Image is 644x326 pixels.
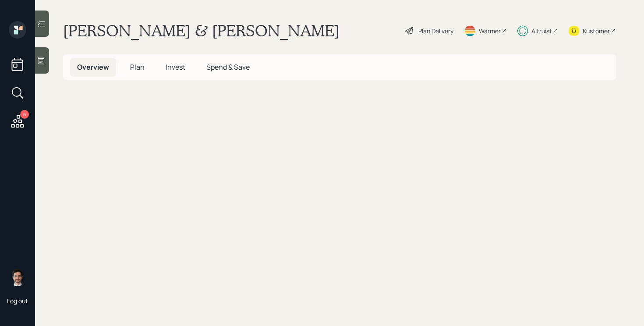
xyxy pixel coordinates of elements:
div: Plan Delivery [418,26,453,35]
div: 6 [20,110,29,119]
span: Overview [77,62,109,72]
div: Altruist [531,26,552,35]
span: Spend & Save [206,62,250,72]
div: Warmer [479,26,501,35]
img: jonah-coleman-headshot.png [9,269,26,286]
div: Kustomer [583,26,610,35]
div: Log out [7,297,28,305]
span: Invest [166,62,185,72]
h1: [PERSON_NAME] & [PERSON_NAME] [63,21,340,40]
span: Plan [130,62,145,72]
